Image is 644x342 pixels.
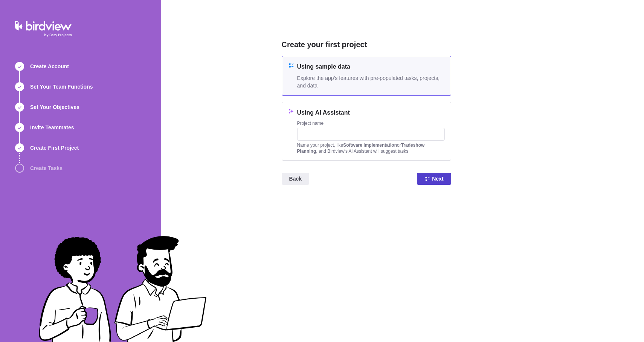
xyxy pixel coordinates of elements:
span: Set Your Objectives [30,103,79,111]
span: Invite Teammates [30,124,74,131]
span: Explore the app's features with pre-populated tasks, projects, and data [297,74,445,89]
span: Back [282,173,309,185]
h2: Create your first project [282,39,451,50]
span: Set Your Team Functions [30,83,93,90]
div: Name your project, like or , and Birdview's Al Assistant will suggest tasks [297,142,445,154]
span: Create Tasks [30,164,63,172]
span: Next [417,173,451,185]
span: Next [432,174,443,183]
b: Software Implementation [343,143,397,148]
h4: Using sample data [297,62,445,71]
span: Create Account [30,63,69,70]
h4: Using AI Assistant [297,108,445,117]
span: Back [289,174,302,183]
span: Create First Project [30,144,79,152]
div: Project name [297,120,445,128]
